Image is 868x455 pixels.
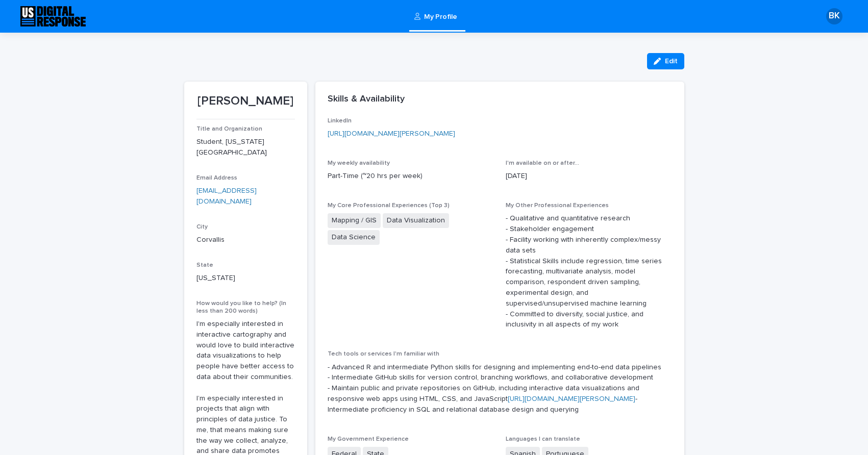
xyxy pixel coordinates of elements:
[328,171,494,182] p: Part-Time (~20 hrs per week)
[506,436,580,442] span: Languages I can translate
[328,351,439,357] span: Tech tools or services I'm familiar with
[826,8,842,24] div: BK
[506,171,672,182] p: [DATE]
[196,262,213,268] span: State
[328,160,390,166] span: My weekly availability
[328,230,380,245] span: Data Science
[328,203,450,209] span: My Core Professional Experiences (Top 3)
[328,118,352,124] span: LinkedIn
[647,53,684,69] button: Edit
[328,436,409,442] span: My Government Experience
[328,362,672,415] p: - Advanced R and intermediate Python skills for designing and implementing end-to-end data pipeli...
[196,300,286,314] span: How would you like to help? (In less than 200 words)
[665,58,678,65] span: Edit
[508,395,635,402] a: [URL][DOMAIN_NAME][PERSON_NAME]
[506,160,579,166] span: I'm available on or after...
[20,6,86,27] img: N0FYVoH1RkKBnLN4Nruq
[196,224,208,230] span: City
[328,213,381,228] span: Mapping / GIS
[196,137,295,158] p: Student, [US_STATE][GEOGRAPHIC_DATA]
[506,213,672,330] p: - Qualitative and quantitative research - Stakeholder engagement - Facility working with inherent...
[328,94,405,105] h2: Skills & Availability
[196,94,295,109] p: [PERSON_NAME]
[196,126,262,132] span: Title and Organization
[196,235,295,245] p: Corvallis
[196,273,295,284] p: [US_STATE]
[328,130,455,137] a: [URL][DOMAIN_NAME][PERSON_NAME]
[196,175,237,181] span: Email Address
[506,203,609,209] span: My Other Professional Experiences
[196,187,257,205] a: [EMAIL_ADDRESS][DOMAIN_NAME]
[383,213,449,228] span: Data Visualization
